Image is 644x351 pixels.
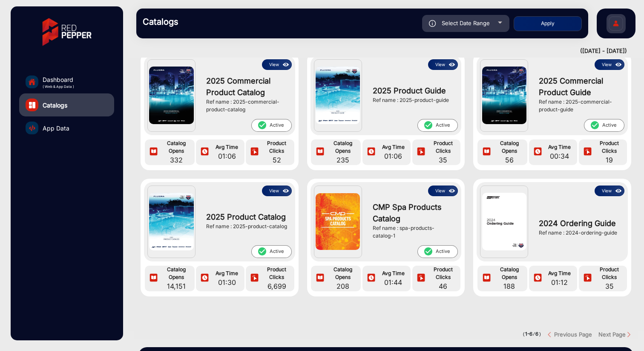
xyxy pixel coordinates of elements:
img: icon [281,186,291,196]
img: catalog [29,102,35,108]
span: Avg Time [544,143,575,151]
img: vmg-logo [36,11,98,53]
img: Sign%20Up.svg [607,10,625,40]
span: Catalog Opens [161,266,193,281]
span: Catalog Opens [493,139,525,155]
img: icon [315,147,325,157]
img: icon [416,147,426,157]
span: Avg Time [211,143,242,151]
mat-icon: check_circle [257,247,267,256]
img: catalog [29,125,35,131]
span: 46 [428,281,458,291]
span: Product Clicks [594,139,625,155]
button: Viewicon [262,186,292,196]
span: 2025 Product Guide [373,85,454,96]
img: icon [315,273,325,283]
span: CMP Spa Products Catalog [373,201,454,224]
img: 2025 Product Catalog [149,193,193,250]
button: Viewicon [595,186,624,196]
span: ( Web & App Data ) [43,84,74,89]
div: Ref name : 2025-product-catalog [206,223,287,230]
span: Catalog Opens [161,139,193,155]
span: Product Clicks [428,266,458,281]
span: Avg Time [378,270,408,277]
span: 2024 Ordering Guide [539,218,620,229]
img: icon [250,273,259,283]
span: 2025 Commercial Product Catalog [206,75,287,98]
div: Ref name : spa-products-catalog-1 [373,224,454,240]
span: Active [417,119,458,132]
img: 2025 Product Guide [316,67,360,124]
strong: 6 [535,331,538,337]
button: Viewicon [262,59,292,70]
span: Catalogs [43,101,67,110]
span: Product Clicks [428,139,458,155]
button: Apply [514,16,582,31]
img: icon [447,60,457,70]
span: Product Clicks [594,266,625,281]
span: 208 [327,281,359,291]
img: previous button [548,331,554,338]
img: icon [533,273,543,283]
img: icon [482,273,492,283]
img: icon [614,186,624,196]
h3: Catalogs [143,17,262,27]
img: 2025 Commercial Product Guide [482,67,526,124]
span: Product Clicks [261,139,292,155]
span: 01:12 [544,277,575,287]
span: Product Clicks [261,266,292,281]
span: App Data [43,124,69,133]
mat-icon: check_circle [423,247,433,256]
pre: ( / ) [523,331,541,338]
img: icon [366,273,376,283]
button: Viewicon [428,59,458,70]
span: 56 [493,155,525,165]
img: icon [200,147,210,157]
img: icon [583,273,592,283]
strong: 1-6 [525,331,532,337]
span: Dashboard [43,75,74,84]
span: 6,699 [261,281,292,291]
span: Select Date Range [442,20,490,26]
span: 01:44 [378,277,408,287]
a: Dashboard( Web & App Data ) [19,70,114,93]
span: 52 [261,155,292,165]
img: icon [429,20,436,27]
span: 188 [493,281,525,291]
strong: Previous Page [554,331,592,338]
span: 235 [327,155,359,165]
div: Ref name : 2024-ordering-guide [539,229,620,237]
img: icon [614,60,624,70]
span: 332 [161,155,193,165]
button: Viewicon [428,186,458,196]
div: Ref name : 2025-commercial-product-guide [539,98,620,113]
img: icon [281,60,291,70]
span: 35 [594,281,625,291]
img: icon [583,147,592,157]
span: Avg Time [378,143,408,151]
span: 35 [428,155,458,165]
img: icon [533,147,543,157]
span: Catalog Opens [493,266,525,281]
img: icon [447,186,457,196]
span: Avg Time [211,270,242,277]
div: ([DATE] - [DATE]) [128,47,627,55]
span: Avg Time [544,270,575,277]
img: icon [149,273,158,283]
span: 2025 Commercial Product Guide [539,75,620,98]
span: Catalog Opens [327,266,359,281]
button: Viewicon [595,59,624,70]
img: Next button [626,331,632,338]
span: 01:06 [378,151,408,161]
span: 19 [594,155,625,165]
img: icon [416,273,426,283]
img: home [28,78,36,86]
img: CMP Spa Products Catalog [316,193,360,250]
a: Catalogs [19,93,114,116]
mat-icon: check_circle [257,120,267,130]
span: 2025 Product Catalog [206,211,287,223]
span: 14,151 [161,281,193,291]
span: Catalog Opens [327,139,359,155]
span: Active [417,245,458,258]
div: Ref name : 2025-product-guide [373,96,454,104]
